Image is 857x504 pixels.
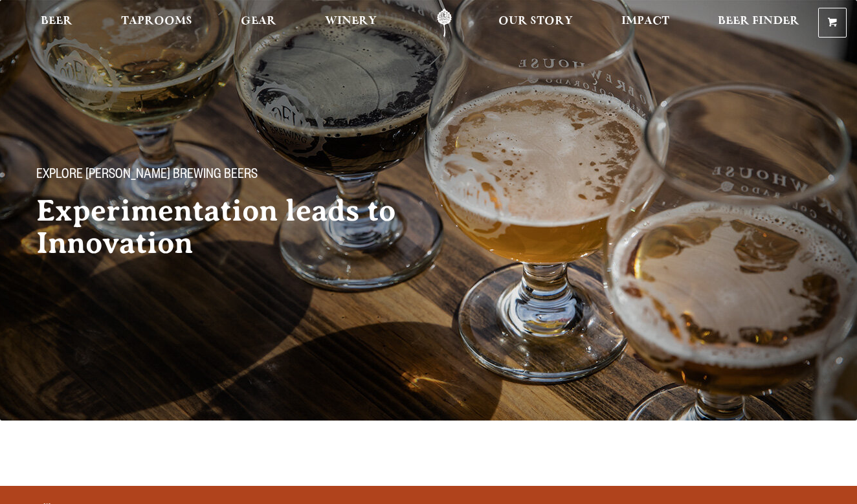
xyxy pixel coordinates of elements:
span: Gear [241,16,276,27]
span: Winery [325,16,377,27]
span: Beer [41,16,72,27]
a: Impact [613,8,678,38]
span: Beer Finder [718,16,799,27]
a: Beer [32,8,81,38]
a: Odell Home [420,8,469,38]
span: Impact [621,16,669,27]
h2: Experimentation leads to Innovation [36,195,440,259]
span: Explore [PERSON_NAME] Brewing Beers [36,168,258,184]
a: Beer Finder [709,8,808,38]
span: Taprooms [121,16,192,27]
a: Gear [232,8,285,38]
a: Our Story [490,8,581,38]
a: Taprooms [113,8,201,38]
span: Our Story [498,16,573,27]
a: Winery [317,8,385,38]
